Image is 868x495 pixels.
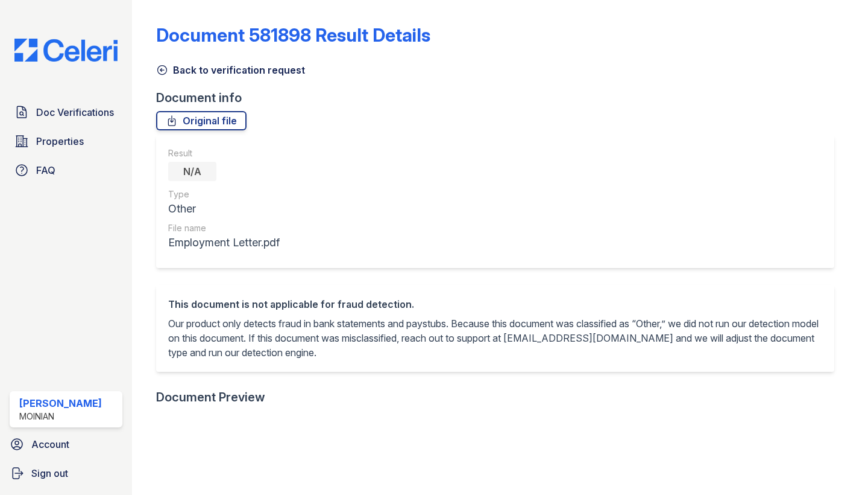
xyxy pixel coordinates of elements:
[36,105,114,120] span: Doc Verifications
[5,432,127,456] a: Account
[5,39,127,62] img: CE_Logo_Blue-a8612792a0a2168367f1c8372b55b34899dd931a85d93a1a3d3e32e68fde9ad4.png
[156,89,844,106] div: Document info
[10,100,122,124] a: Doc Verifications
[168,222,280,234] div: File name
[10,129,122,153] a: Properties
[5,461,127,485] a: Sign out
[19,396,102,410] div: [PERSON_NAME]
[36,163,55,177] span: FAQ
[168,234,280,251] div: Employment Letter.pdf
[36,134,84,148] span: Properties
[31,437,69,452] span: Account
[156,111,247,130] a: Original file
[31,466,68,481] span: Sign out
[168,162,216,181] div: N/A
[168,297,822,311] div: This document is not applicable for fraud detection.
[19,410,102,423] div: Moinian
[168,147,280,159] div: Result
[156,389,265,406] div: Document Preview
[156,63,305,77] a: Back to verification request
[168,316,822,360] p: Our product only detects fraud in bank statements and paystubs. Because this document was classif...
[156,24,430,46] a: Document 581898 Result Details
[168,188,280,200] div: Type
[10,158,122,182] a: FAQ
[168,200,280,217] div: Other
